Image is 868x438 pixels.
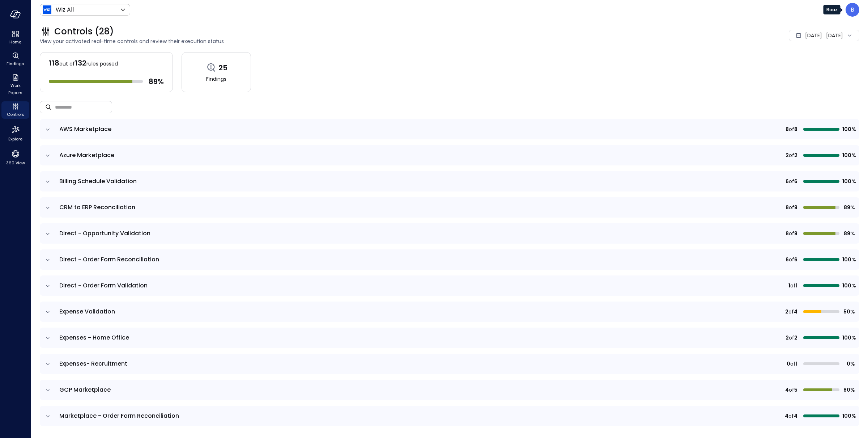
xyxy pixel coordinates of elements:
[790,282,796,290] span: of
[794,125,797,133] span: 8
[40,37,660,45] span: View your activated real-time controls and review their execution status
[1,123,29,143] div: Explore
[1,101,29,119] div: Controls
[86,60,118,67] span: rules passed
[7,111,24,118] span: Controls
[786,125,789,133] span: 8
[846,3,859,17] div: Boaz
[44,204,51,211] button: expand row
[824,5,841,14] div: Boaz
[842,151,855,159] span: 100%
[206,75,226,83] span: Findings
[44,308,51,316] button: expand row
[789,125,794,133] span: of
[59,307,115,316] span: Expense Validation
[149,77,164,86] span: 89 %
[842,386,855,394] span: 80%
[789,386,794,394] span: of
[785,386,789,394] span: 4
[59,281,148,290] span: Direct - Order Form Validation
[44,178,51,185] button: expand row
[794,386,797,394] span: 5
[842,203,855,211] span: 89%
[842,282,855,290] span: 100%
[842,360,855,368] span: 0%
[786,151,789,159] span: 2
[842,256,855,264] span: 100%
[44,230,51,237] button: expand row
[49,58,59,68] span: 118
[842,125,855,133] span: 100%
[805,31,822,39] span: [DATE]
[44,361,51,368] button: expand row
[788,282,790,290] span: 1
[59,229,150,237] span: Direct - Opportunity Validation
[787,360,790,368] span: 0
[842,412,855,420] span: 100%
[6,159,25,167] span: 360 View
[9,38,21,46] span: Home
[4,82,26,96] span: Work Papers
[851,5,854,14] p: B
[44,126,51,133] button: expand row
[1,29,29,46] div: Home
[796,360,797,368] span: 1
[59,177,137,185] span: Billing Schedule Validation
[794,151,797,159] span: 2
[786,334,789,342] span: 2
[59,203,135,211] span: CRM to ERP Reconciliation
[789,229,794,237] span: of
[794,256,797,264] span: 6
[44,387,51,394] button: expand row
[44,282,51,290] button: expand row
[789,203,794,211] span: of
[794,412,797,420] span: 4
[794,308,797,316] span: 4
[789,177,794,185] span: of
[789,334,794,342] span: of
[56,5,74,14] p: Wiz All
[788,412,794,420] span: of
[794,334,797,342] span: 2
[59,125,111,133] span: AWS Marketplace
[788,308,794,316] span: of
[794,203,797,211] span: 9
[182,52,251,92] a: 25Findings
[44,152,51,159] button: expand row
[789,151,794,159] span: of
[59,359,127,368] span: Expenses- Recruitment
[59,333,129,342] span: Expenses - Home Office
[794,177,797,185] span: 6
[786,203,789,211] span: 8
[786,256,789,264] span: 6
[59,386,111,394] span: GCP Marketplace
[59,60,75,67] span: out of
[44,334,51,342] button: expand row
[44,413,51,420] button: expand row
[59,255,159,264] span: Direct - Order Form Reconciliation
[1,148,29,167] div: 360 View
[54,26,114,37] span: Controls (28)
[786,177,789,185] span: 6
[59,412,179,420] span: Marketplace - Order Form Reconciliation
[8,135,22,143] span: Explore
[842,177,855,185] span: 100%
[1,72,29,97] div: Work Papers
[43,5,51,14] img: Icon
[44,256,51,264] button: expand row
[796,282,797,290] span: 1
[842,229,855,237] span: 89%
[785,308,788,316] span: 2
[785,412,788,420] span: 4
[59,151,114,159] span: Azure Marketplace
[794,229,797,237] span: 9
[790,360,796,368] span: of
[7,60,24,67] span: Findings
[75,58,86,68] span: 132
[786,229,789,237] span: 8
[1,51,29,68] div: Findings
[842,308,855,316] span: 50%
[218,63,227,72] span: 25
[842,334,855,342] span: 100%
[789,256,794,264] span: of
